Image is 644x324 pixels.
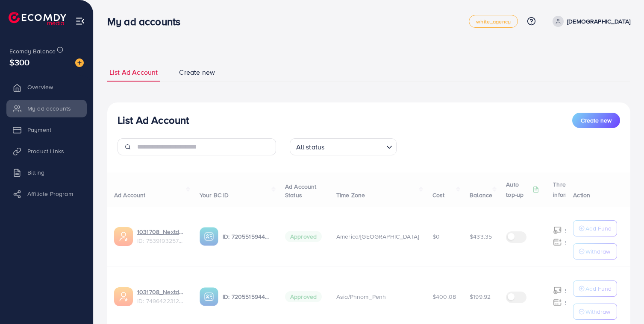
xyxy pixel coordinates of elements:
[109,67,158,77] span: List Ad Account
[327,139,382,153] input: Search for option
[75,16,85,26] img: menu
[572,113,620,128] button: Create new
[290,138,397,155] div: Search for option
[567,16,630,26] p: [DEMOGRAPHIC_DATA]
[294,141,326,153] span: All status
[9,12,66,25] img: logo
[179,67,215,77] span: Create new
[549,16,630,27] a: [DEMOGRAPHIC_DATA]
[581,116,612,125] span: Create new
[107,15,187,28] h3: My ad accounts
[118,114,189,126] h3: List Ad Account
[9,56,30,68] span: $300
[476,19,511,24] span: white_agency
[75,58,84,67] img: image
[469,15,518,28] a: white_agency
[9,47,56,55] span: Ecomdy Balance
